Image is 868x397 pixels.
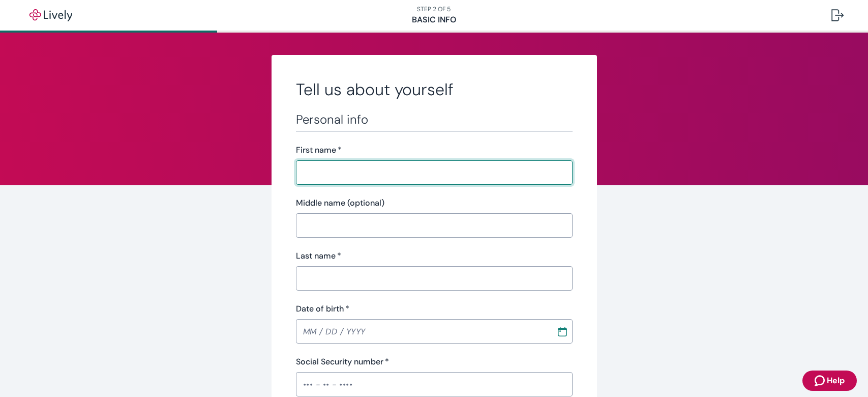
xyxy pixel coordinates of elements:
[296,112,573,127] h3: Personal info
[296,321,549,342] input: MM / DD / YYYY
[296,79,573,100] h2: Tell us about yourself
[823,3,852,27] button: Log out
[557,326,567,336] svg: Calendar
[827,375,845,387] span: Help
[296,144,342,156] label: First name
[296,356,389,368] label: Social Security number
[296,374,573,394] input: ••• - •• - ••••
[296,250,341,262] label: Last name
[296,303,349,315] label: Date of birth
[296,197,384,209] label: Middle name (optional)
[553,322,572,341] button: Choose date
[815,375,827,387] svg: Zendesk support icon
[802,371,857,391] button: Zendesk support iconHelp
[22,9,79,21] img: Lively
